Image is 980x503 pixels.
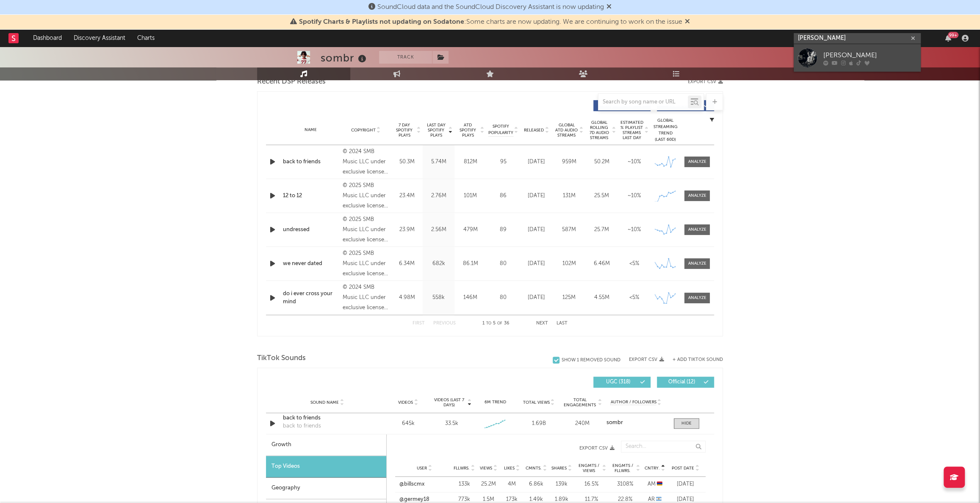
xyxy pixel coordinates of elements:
[673,358,723,362] button: + Add TikTok Sound
[620,226,648,234] div: ~ 10 %
[606,420,665,426] a: sombr
[486,321,491,325] span: to
[587,293,616,302] div: 4.55M
[457,226,484,234] div: 479M
[343,282,389,313] div: © 2024 SMB Music LLC under exclusive license to Warner Records Inc.
[522,293,551,302] div: [DATE]
[27,30,68,47] a: Dashboard
[393,158,421,166] div: 50.3M
[266,434,386,456] div: Growth
[393,260,421,268] div: 6.34M
[433,321,456,326] button: Previous
[266,456,386,478] div: Top Videos
[283,260,338,268] a: we never dated
[526,480,547,489] div: 6.86k
[522,192,551,200] div: [DATE]
[610,480,640,489] div: 3108 %
[555,123,578,138] span: Global ATD Audio Streams
[688,79,723,84] button: Export CSV
[377,4,604,11] span: SoundCloud data and the SoundCloud Discovery Assistant is now updating
[425,293,452,302] div: 558k
[522,226,551,234] div: [DATE]
[343,181,389,211] div: © 2025 SMB Music LLC under exclusive license to Warner Records Inc.
[425,226,452,234] div: 2.56M
[488,293,518,302] div: 80
[562,358,620,363] div: Show 1 Removed Sound
[283,414,371,422] a: back to friends
[283,158,338,166] a: back to friends
[657,481,662,487] span: 🇦🇲
[587,226,616,234] div: 25.7M
[606,4,612,11] span: Dismiss
[388,419,428,428] div: 645k
[488,260,518,268] div: 80
[266,478,386,499] div: Geography
[523,400,550,405] span: Total Views
[794,33,921,44] input: Search for artists
[629,357,664,362] button: Export CSV
[445,419,458,428] div: 33.5k
[398,400,413,405] span: Videos
[399,480,425,489] a: @billscmx
[425,123,447,138] span: Last Day Spotify Plays
[283,127,338,133] div: Name
[457,260,484,268] div: 86.1M
[610,400,656,405] span: Author / Followers
[502,480,521,489] div: 4M
[68,30,131,47] a: Discovery Assistant
[555,260,583,268] div: 102M
[587,120,611,140] span: Global Rolling 7D Audio Streams
[343,215,389,245] div: © 2025 SMB Music LLC under exclusive license to Warner Records Inc.
[556,321,568,326] button: Last
[657,377,714,388] button: Official(12)
[412,321,425,326] button: First
[656,497,662,502] span: 🇦🇷
[497,321,502,325] span: of
[283,290,338,306] a: do i ever cross your mind
[563,419,602,428] div: 240M
[425,158,452,166] div: 5.74M
[457,158,484,166] div: 812M
[620,158,648,166] div: ~ 10 %
[480,466,492,471] span: Views
[563,397,597,408] span: Total Engagements
[343,147,389,177] div: © 2024 SMB Music LLC under exclusive license to Warner Records Inc.
[417,466,427,471] span: User
[457,293,484,302] div: 146M
[283,226,338,234] div: undressed
[393,226,421,234] div: 23.9M
[488,123,513,136] span: Spotify Popularity
[670,480,701,489] div: [DATE]
[379,51,432,64] button: Track
[299,19,682,25] span: : Some charts are now updating. We are continuing to work on the issue
[425,192,452,200] div: 2.76M
[479,480,498,489] div: 25.2M
[945,35,951,42] button: 99+
[393,192,421,200] div: 23.4M
[620,260,648,268] div: <5%
[488,192,518,200] div: 86
[620,192,648,200] div: ~ 10 %
[457,192,484,200] div: 101M
[620,120,643,140] span: Estimated % Playlist Streams Last Day
[310,400,339,405] span: Sound Name
[555,226,583,234] div: 587M
[504,466,515,471] span: Likes
[488,226,518,234] div: 89
[948,32,958,38] div: 99 +
[555,293,583,302] div: 125M
[599,380,638,385] span: UGC ( 318 )
[283,192,338,200] a: 12 to 12
[672,466,694,471] span: Post Date
[519,419,559,428] div: 1.69B
[551,480,572,489] div: 139k
[425,260,452,268] div: 682k
[587,158,616,166] div: 50.2M
[576,463,601,473] span: Engmts / Views
[522,158,551,166] div: [DATE]
[644,480,665,489] div: AM
[645,466,660,471] span: Cntry.
[587,260,616,268] div: 6.46M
